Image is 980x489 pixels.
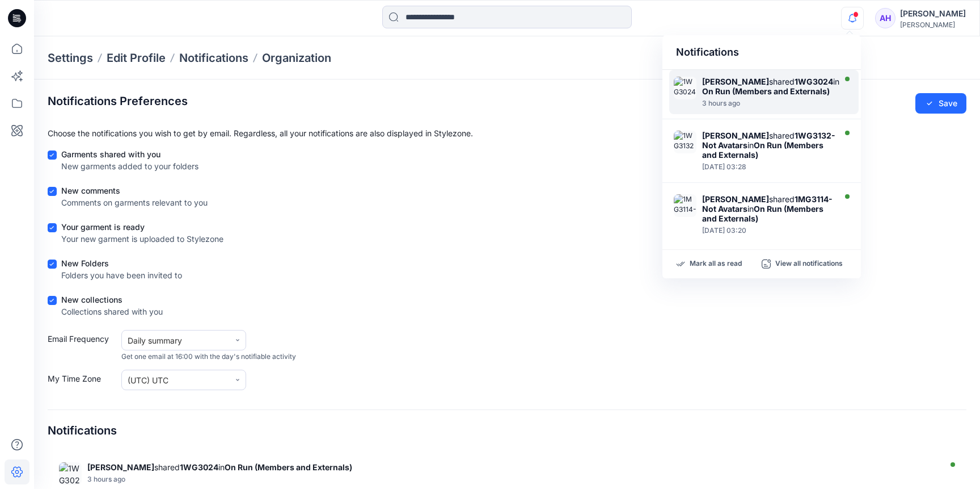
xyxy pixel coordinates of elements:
img: 1WG3024 [674,77,696,99]
div: Tuesday, September 16, 2025 03:28 [702,163,835,171]
h4: Notifications [48,424,117,437]
strong: On Run (Members and Externals) [702,204,823,223]
div: shared in [702,77,843,96]
a: Notifications [179,50,248,66]
strong: [PERSON_NAME] [702,131,769,140]
div: [PERSON_NAME] [900,20,966,29]
img: 1WG3024 [59,462,82,485]
div: Tuesday, September 16, 2025 03:20 [702,227,833,235]
a: Edit Profile [107,50,166,66]
h2: Notifications Preferences [48,94,188,108]
div: New garments added to your folders [61,160,198,172]
strong: [PERSON_NAME] [87,462,154,472]
p: View all notifications [775,259,843,269]
strong: 1WG3024 [795,77,833,86]
label: My Time Zone [48,373,116,390]
div: Daily summary [128,335,224,346]
div: (UTC) UTC [128,374,224,386]
div: New Folders [61,257,182,269]
button: Save [915,93,966,114]
div: [PERSON_NAME] [900,7,966,20]
div: Notifications [662,35,861,70]
p: Settings [48,50,93,66]
div: AH [875,8,895,28]
strong: On Run (Members and Externals) [702,86,830,96]
div: Tuesday, October 14, 2025 08:40 [702,99,843,107]
img: 1MG3114-Not Avatars [674,194,696,217]
div: New collections [61,294,163,306]
label: Email Frequency [48,333,116,362]
div: Comments on garments relevant to you [61,197,208,208]
div: New comments [61,185,208,197]
div: Tuesday, October 14, 2025 08:40 [87,475,937,483]
div: Collections shared with you [61,306,163,317]
div: Garments shared with you [61,148,198,160]
div: shared in [702,131,835,160]
div: shared in [87,462,937,472]
strong: 1WG3024 [180,462,218,472]
strong: On Run (Members and Externals) [225,462,352,472]
div: shared in [702,194,833,223]
strong: 1MG3114-Not Avatars [702,194,833,214]
strong: 1WG3132-Not Avatars [702,131,835,150]
div: Your garment is ready [61,221,223,233]
img: 1WG3132-Not Avatars [674,131,696,153]
p: Choose the notifications you wish to get by email. Regardless, all your notifications are also di... [48,127,966,139]
div: Folders you have been invited to [61,269,182,281]
strong: [PERSON_NAME] [702,77,769,86]
p: Mark all as read [690,259,742,269]
div: Your new garment is uploaded to Stylezone [61,233,223,245]
strong: On Run (Members and Externals) [702,140,823,160]
span: Get one email at 16:00 with the day's notifiable activity [121,352,296,362]
strong: [PERSON_NAME] [702,194,769,204]
a: Organization [262,50,331,66]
